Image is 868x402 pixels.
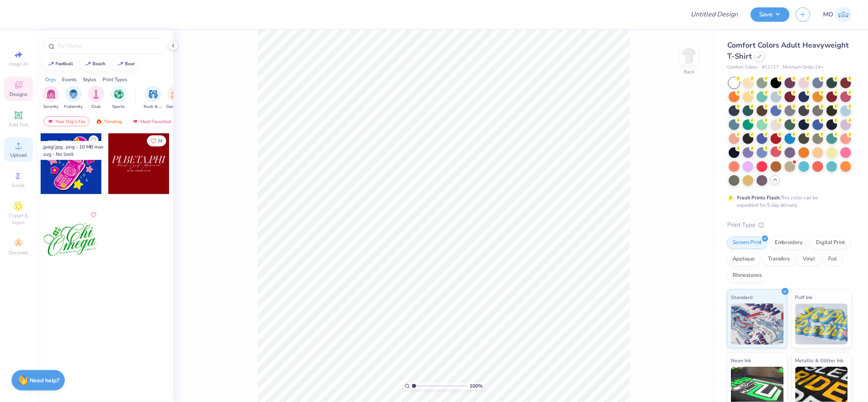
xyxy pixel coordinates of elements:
img: Mirabelle Olis [836,7,852,23]
div: Events [62,76,77,83]
div: filter for Sports [110,86,127,110]
div: filter for Fraternity [64,86,83,110]
img: trend_line.gif [117,62,124,66]
span: Comfort Colors Adult Heavyweight T-Shirt [727,40,849,61]
button: football [43,58,77,70]
div: .jpeg/.jpg, .png - 10 MB max [42,143,104,151]
button: bear [112,58,139,70]
button: filter button [88,86,104,110]
span: Metallic & Glitter Ink [795,356,844,365]
button: filter button [144,86,163,110]
button: Save [751,7,790,22]
button: Like [89,135,98,145]
span: Neon Ink [731,356,751,365]
span: Clipart & logos [4,212,33,226]
div: beach [93,62,106,66]
div: Digital Print [811,237,851,249]
img: trend_line.gif [48,62,54,66]
div: Transfers [763,253,795,265]
img: Game Day Image [171,89,181,99]
div: filter for Sorority [43,86,59,110]
strong: Fresh Prints Flash: [737,194,781,201]
span: Standard [731,293,753,301]
span: Rush & Bid [144,104,163,110]
span: Add Text [9,121,28,128]
div: Screen Print [727,237,767,249]
img: most_fav.gif [47,119,54,124]
span: # C1717 [762,64,779,71]
div: football [56,62,73,66]
span: Club [92,104,101,110]
button: Like [89,210,98,220]
div: .svg - No limit [42,151,104,158]
div: Your Org's Fav [44,116,89,126]
div: Foil [823,253,843,265]
img: trending.gif [96,119,102,124]
span: Upload [10,152,27,158]
div: Orgs [45,76,56,83]
img: Fraternity Image [69,89,78,99]
button: filter button [43,86,59,110]
div: Trending [92,116,126,126]
div: filter for Club [88,86,104,110]
span: Image AI [9,61,28,67]
img: Sorority Image [46,89,56,99]
button: filter button [166,86,185,110]
div: Print Types [103,76,127,83]
img: Standard [731,304,784,345]
div: Rhinestones [727,270,767,282]
span: Designs [9,91,27,98]
span: Sports [112,104,125,110]
input: Try "Alpha" [57,42,162,50]
button: filter button [110,86,127,110]
span: 29 [158,139,163,143]
span: 100 % [469,382,483,390]
div: Print Type [727,220,852,230]
button: Like [147,135,166,146]
span: Puff Ink [795,293,813,301]
strong: Need help? [30,377,60,384]
button: filter button [64,86,83,110]
div: Styles [83,76,96,83]
div: This color can be expedited for 5 day delivery. [737,194,838,209]
img: Club Image [92,89,101,99]
div: Most Favorited [128,116,175,126]
div: Vinyl [798,253,821,265]
div: Embroidery [770,237,808,249]
img: Back [681,48,697,64]
div: Applique [727,253,760,265]
span: MO [823,10,834,19]
img: trend_line.gif [85,62,91,66]
span: Minimum Order: 24 + [783,64,824,71]
div: bear [125,62,135,66]
div: filter for Rush & Bid [144,86,163,110]
img: Sports Image [114,89,124,99]
button: beach [80,58,110,70]
span: Comfort Colors [727,64,758,71]
div: filter for Game Day [166,86,185,110]
div: Back [684,68,694,75]
span: Decorate [9,249,28,256]
span: Fraternity [64,104,83,110]
span: Greek [12,182,25,189]
img: most_fav.gif [132,119,139,124]
span: Game Day [166,104,185,110]
img: Puff Ink [795,304,848,345]
img: Rush & Bid Image [149,89,158,99]
span: Sorority [44,104,59,110]
a: MO [823,7,852,23]
input: Untitled Design [684,6,744,23]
